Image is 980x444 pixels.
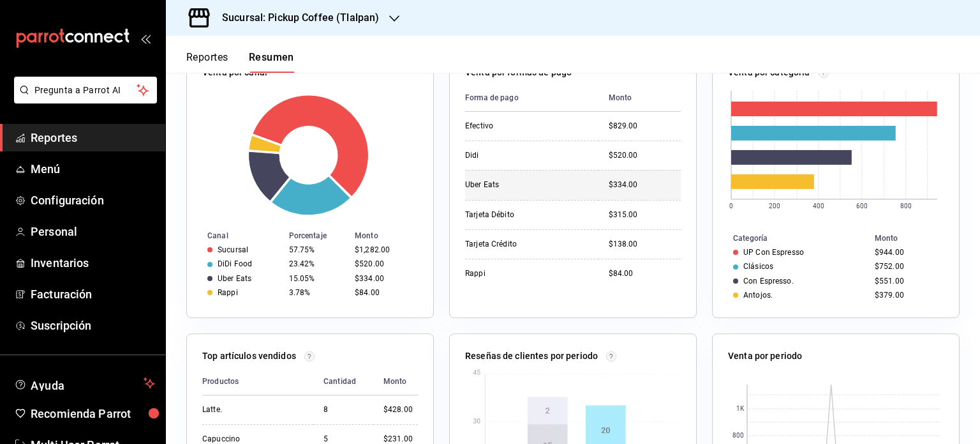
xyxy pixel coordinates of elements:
th: Canal [187,229,284,243]
span: Personal [31,223,155,240]
div: Rappi [218,288,238,297]
text: 800 [900,203,912,210]
div: Tarjeta Débito [465,210,588,220]
div: $520.00 [609,150,681,161]
div: $138.00 [609,239,681,250]
a: Pregunta a Parrot AI [9,93,157,106]
div: UP Con Espresso [743,248,804,257]
div: Uber Eats [218,274,251,283]
div: $520.00 [355,259,413,268]
div: 15.05% [289,274,345,283]
span: Menú [31,160,155,178]
div: Uber Eats [465,180,588,190]
span: Suscripción [31,317,155,334]
span: Pregunta a Parrot AI [34,84,137,97]
th: Forma de pago [465,84,598,112]
div: $428.00 [383,404,418,415]
button: Reportes [186,51,228,73]
span: Facturación [31,286,155,303]
div: $84.00 [355,288,413,297]
div: 23.42% [289,259,345,268]
div: 8 [323,404,363,415]
th: Monto [870,231,959,245]
text: 200 [769,203,780,210]
p: Top artículos vendidos [202,349,296,363]
p: Venta por periodo [728,349,802,363]
div: Clásicos [743,262,773,271]
div: $334.00 [609,180,681,190]
div: navigation tabs [186,51,294,73]
text: 800 [732,433,744,440]
div: Sucursal [218,245,248,254]
div: Latte. [202,404,303,415]
div: $1,282.00 [355,245,413,254]
button: Pregunta a Parrot AI [14,77,157,103]
div: Efectivo [465,121,588,132]
div: $551.00 [875,277,939,286]
div: $752.00 [875,262,939,271]
div: $944.00 [875,248,939,257]
span: Configuración [31,192,155,209]
th: Monto [373,368,418,395]
div: Rappi [465,268,588,279]
div: $84.00 [609,268,681,279]
th: Productos [202,368,313,395]
div: DiDi Food [218,259,252,268]
div: 57.75% [289,245,345,254]
span: Recomienda Parrot [31,405,155,422]
span: Reportes [31,129,155,146]
text: 600 [856,203,868,210]
th: Monto [350,229,433,243]
h3: Sucursal: Pickup Coffee (Tlalpan) [212,10,379,26]
div: $379.00 [875,291,939,300]
div: 3.78% [289,288,345,297]
th: Categoría [713,231,870,245]
th: Cantidad [313,368,373,395]
div: $334.00 [355,274,413,283]
div: Con Espresso. [743,277,794,286]
div: $829.00 [609,121,681,132]
div: Didi [465,150,588,161]
th: Monto [598,84,681,112]
div: Tarjeta Crédito [465,239,588,250]
div: Antojos. [743,291,773,300]
button: open_drawer_menu [140,33,151,43]
span: Ayuda [31,376,138,391]
span: Inventarios [31,254,155,272]
th: Porcentaje [284,229,350,243]
text: 1K [736,406,745,413]
text: 400 [813,203,824,210]
button: Resumen [249,51,294,73]
div: $315.00 [609,210,681,220]
text: 0 [729,203,733,210]
p: Reseñas de clientes por periodo [465,349,598,363]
